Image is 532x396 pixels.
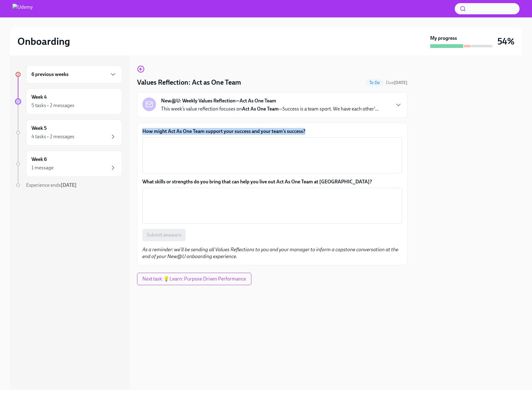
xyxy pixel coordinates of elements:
[26,65,122,83] div: 6 previous weeks
[31,164,54,171] div: 1 message
[31,71,69,78] h6: 6 previous weeks
[394,80,407,85] strong: [DATE]
[137,78,241,87] h4: Values Reflection: Act as One Team
[61,182,77,188] strong: [DATE]
[142,128,402,135] label: How might Act As One Team support your success and your team’s success?
[17,35,70,48] h2: Onboarding
[242,106,279,112] strong: Act As One Team
[161,97,276,104] strong: New@U: Weekly Values Reflection—Act As One Team
[142,178,402,185] label: What skills or strengths do you bring that can help you live out Act As One Team at [GEOGRAPHIC_D...
[31,156,47,163] h6: Week 6
[497,36,515,47] h3: 54%
[31,133,74,140] div: 4 tasks • 2 messages
[142,276,246,282] span: Next task : 💡Learn: Purpose Driven Performance
[15,120,122,146] a: Week 54 tasks • 2 messages
[142,247,398,259] em: As a reminder: we'll be sending all Values Reflections to you and your manager to inform a capsto...
[31,125,47,132] h6: Week 5
[31,94,47,101] h6: Week 4
[137,273,251,285] button: Next task:💡Learn: Purpose Driven Performance
[161,106,379,112] p: This week’s value reflection focuses on —Success is a team sport. We have each other'...
[12,4,33,14] img: Udemy
[26,182,77,188] span: Experience ends
[430,35,457,42] strong: My progress
[31,102,74,109] div: 5 tasks • 2 messages
[366,80,383,85] span: To Do
[15,151,122,177] a: Week 61 message
[386,80,407,85] span: Due
[15,88,122,115] a: Week 45 tasks • 2 messages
